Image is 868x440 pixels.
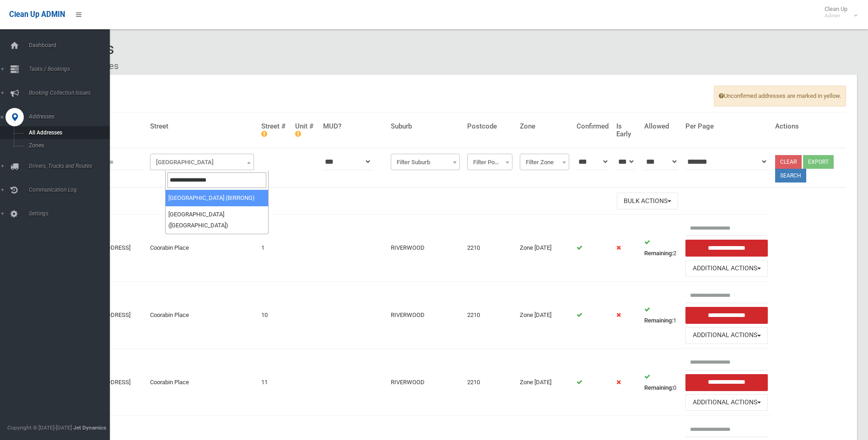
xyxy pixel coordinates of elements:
[820,5,857,19] span: Clean Up
[295,123,316,138] h4: Unit #
[775,169,806,182] button: Search
[26,210,117,217] span: Settings
[464,282,516,349] td: 2210
[775,155,802,169] a: Clear
[685,327,768,344] button: Additional Actions
[825,12,847,19] small: Admin
[387,215,464,282] td: RIVERWOOD
[26,42,117,48] span: Dashboard
[644,123,678,130] h4: Allowed
[387,349,464,416] td: RIVERWOOD
[146,349,258,416] td: Coorabin Place
[78,123,143,130] h4: Address
[26,90,117,96] span: Booking Collection Issues
[73,424,106,431] strong: Jet Dynamics
[391,154,460,170] span: Filter Suburb
[26,113,117,120] span: Addresses
[152,156,252,169] span: Filter Street
[685,123,768,130] h4: Per Page
[146,215,258,282] td: Coorabin Place
[393,156,458,169] span: Filter Suburb
[9,10,65,19] span: Clean Up ADMIN
[641,349,682,416] td: 0
[26,163,117,169] span: Drivers, Trucks and Routes
[387,282,464,349] td: RIVERWOOD
[467,123,512,130] h4: Postcode
[516,349,573,416] td: Zone [DATE]
[641,282,682,349] td: 1
[520,154,569,170] span: Filter Zone
[146,282,258,349] td: Coorabin Place
[803,155,834,169] button: Export
[258,349,291,416] td: 11
[685,260,768,277] button: Additional Actions
[641,215,682,282] td: 2
[464,349,516,416] td: 2210
[467,154,512,170] span: Filter Postcode
[391,123,460,130] h4: Suburb
[26,66,117,72] span: Tasks / Bookings
[26,142,109,149] span: Zones
[323,123,383,130] h4: MUD?
[775,123,842,130] h4: Actions
[644,250,673,257] strong: Remaining:
[26,129,109,136] span: All Addresses
[516,282,573,349] td: Zone [DATE]
[616,123,637,138] h4: Is Early
[258,282,291,349] td: 10
[644,317,673,324] strong: Remaining:
[617,193,678,209] button: Bulk Actions
[258,215,291,282] td: 1
[516,215,573,282] td: Zone [DATE]
[520,123,569,130] h4: Zone
[577,123,609,130] h4: Confirmed
[685,394,768,411] button: Additional Actions
[7,424,72,431] span: Copyright © [DATE]-[DATE]
[464,215,516,282] td: 2210
[261,123,288,138] h4: Street #
[469,156,510,169] span: Filter Postcode
[150,123,254,130] h4: Street
[26,187,117,193] span: Communication Log
[714,86,846,107] span: Unconfirmed addresses are marked in yellow.
[644,384,673,391] strong: Remaining:
[166,190,269,206] li: [GEOGRAPHIC_DATA] (BIRRONG)
[150,154,254,170] span: Filter Street
[522,156,567,169] span: Filter Zone
[166,206,269,234] li: [GEOGRAPHIC_DATA] ([GEOGRAPHIC_DATA])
